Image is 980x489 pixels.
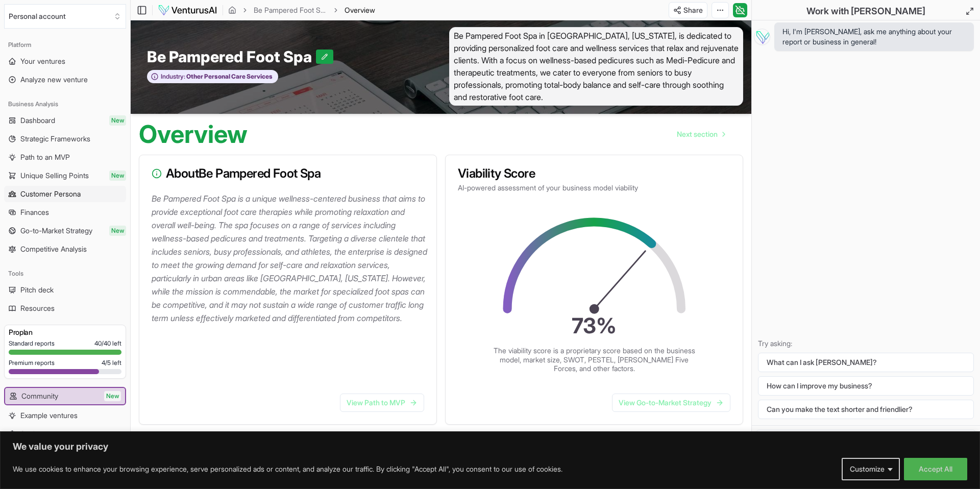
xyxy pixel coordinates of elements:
a: Resources [4,300,126,316]
a: Competitive Analysis [4,241,126,257]
button: How can I improve my business? [758,376,974,396]
h1: Overview [139,122,248,146]
a: Customer Persona [4,186,126,202]
div: Platform [4,37,126,53]
span: Pitch deck [20,285,54,295]
span: Next section [677,129,718,139]
h2: Work with [PERSON_NAME] [806,4,925,18]
p: Be Pampered Foot Spa is a unique wellness-centered business that aims to provide exceptional foot... [152,192,428,325]
span: New [109,226,126,236]
span: Your ventures [20,56,65,66]
img: logo [158,4,217,16]
a: Unique Selling PointsNew [4,167,126,184]
h3: About Be Pampered Foot Spa [152,167,424,180]
p: We value your privacy [13,441,967,453]
a: Go-to-Market StrategyNew [4,223,126,239]
p: Try asking: [758,338,974,349]
span: Go-to-Market Strategy [20,226,92,236]
a: Go to next page [669,124,733,144]
p: AI-powered assessment of your business model viability [458,183,730,193]
a: View Path to MVP [340,394,424,412]
button: Can you make the text shorter and friendlier? [758,400,974,419]
span: Premium reports [9,359,55,367]
span: Path to an MVP [20,152,70,162]
span: New [109,170,126,181]
button: What can I ask [PERSON_NAME]? [758,353,974,372]
a: Your ventures [4,53,126,69]
a: Finances [4,204,126,221]
span: Strategic Frameworks [20,134,90,144]
span: Settings [20,429,46,439]
h3: Viability Score [458,167,730,180]
button: Select an organization [4,4,126,29]
span: Share [683,5,703,15]
button: Settings [4,426,126,442]
span: Community [21,391,58,401]
a: Be Pampered Foot Spa [254,5,327,15]
span: Competitive Analysis [20,244,87,254]
span: Analyze new venture [20,75,88,85]
a: Pitch deck [4,282,126,298]
span: Dashboard [20,115,55,126]
button: Share [669,2,707,18]
span: Other Personal Care Services [185,72,273,81]
a: Example ventures [4,407,126,424]
span: Standard reports [9,339,55,348]
span: New [109,115,126,126]
nav: breadcrumb [228,5,375,15]
div: Tools [4,265,126,282]
a: Analyze new venture [4,71,126,88]
span: 40 / 40 left [94,339,121,348]
span: Hi, I'm [PERSON_NAME], ask me anything about your report or business in general! [782,27,966,47]
a: View Go-to-Market Strategy [612,394,730,412]
span: Resources [20,303,55,313]
img: Vera [754,29,770,45]
text: 73 % [572,313,617,338]
span: 4 / 5 left [102,359,121,367]
span: Finances [20,207,49,217]
span: Be Pampered Foot Spa in [GEOGRAPHIC_DATA], [US_STATE], is dedicated to providing personalized foo... [449,27,743,106]
button: Industry:Other Personal Care Services [147,70,278,84]
span: New [104,391,121,401]
button: Customize [842,458,900,480]
span: Example ventures [20,410,78,421]
span: Overview [345,5,375,15]
a: CommunityNew [5,388,125,404]
h3: Pro plan [9,327,121,337]
nav: pagination [669,124,733,144]
span: Unique Selling Points [20,170,89,181]
button: Accept All [904,458,967,480]
a: Strategic Frameworks [4,131,126,147]
p: The viability score is a proprietary score based on the business model, market size, SWOT, PESTEL... [492,346,696,373]
a: DashboardNew [4,112,126,129]
a: Path to an MVP [4,149,126,165]
p: We use cookies to enhance your browsing experience, serve personalized ads or content, and analyz... [13,463,562,475]
span: Industry: [161,72,185,81]
span: Be Pampered Foot Spa [147,47,316,66]
div: Business Analysis [4,96,126,112]
span: Customer Persona [20,189,81,199]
